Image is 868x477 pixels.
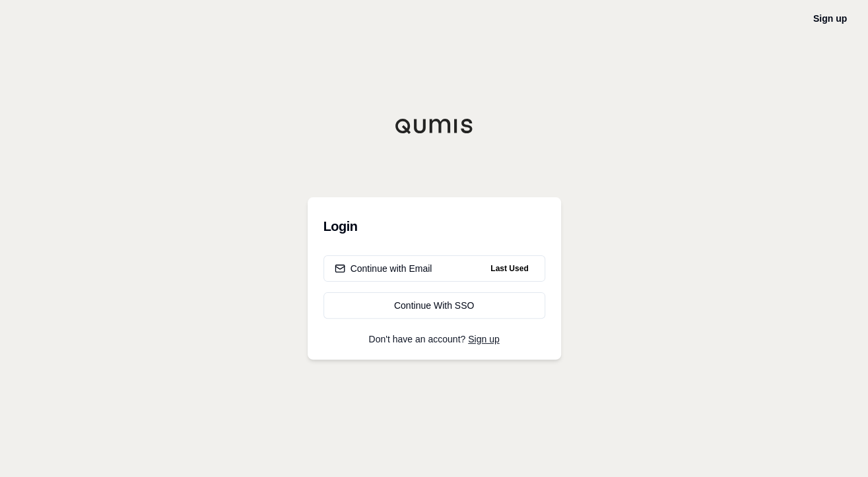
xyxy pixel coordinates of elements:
[813,13,847,24] a: Sign up
[323,334,545,344] p: Don't have an account?
[335,299,534,312] div: Continue With SSO
[323,255,545,282] button: Continue with EmailLast Used
[323,213,545,239] h3: Login
[468,334,499,344] a: Sign up
[323,292,545,319] a: Continue With SSO
[335,262,432,275] div: Continue with Email
[485,261,533,276] span: Last Used
[395,118,474,134] img: Qumis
